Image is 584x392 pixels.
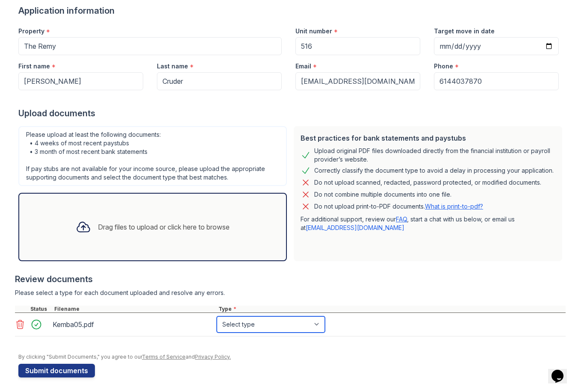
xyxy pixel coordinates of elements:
[53,318,213,331] div: Kemba05.pdf
[53,306,217,312] div: Filename
[425,203,483,210] a: What is print-to-pdf?
[314,165,554,176] div: Correctly classify the document type to avoid a delay in processing your application.
[434,27,495,35] label: Target move in date
[314,189,451,200] div: Do not combine multiple documents into one file.
[18,5,566,17] div: Application information
[18,27,44,35] label: Property
[157,62,188,71] label: Last name
[15,289,566,297] div: Please select a type for each document uploaded and resolve any errors.
[98,222,230,232] div: Drag files to upload or click here to browse
[18,126,287,186] div: Please upload at least the following documents: • 4 weeks of most recent paystubs • 3 month of mo...
[301,133,555,143] div: Best practices for bank statements and paystubs
[314,177,541,188] div: Do not upload scanned, redacted, password protected, or modified documents.
[217,306,566,312] div: Type
[301,215,555,232] p: For additional support, review our , start a chat with us below, or email us at
[18,62,50,71] label: First name
[314,147,555,164] div: Upload original PDF files downloaded directly from the financial institution or payroll provider’...
[29,306,53,312] div: Status
[434,62,453,71] label: Phone
[548,358,575,383] iframe: chat widget
[396,215,407,223] a: FAQ
[306,224,404,231] a: [EMAIL_ADDRESS][DOMAIN_NAME]
[295,62,311,71] label: Email
[314,202,483,211] p: Do not upload print-to-PDF documents.
[295,27,332,35] label: Unit number
[195,354,231,360] a: Privacy Policy.
[18,364,95,377] button: Submit documents
[15,273,566,285] div: Review documents
[142,354,186,360] a: Terms of Service
[18,107,566,119] div: Upload documents
[18,354,566,360] div: By clicking "Submit Documents," you agree to our and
